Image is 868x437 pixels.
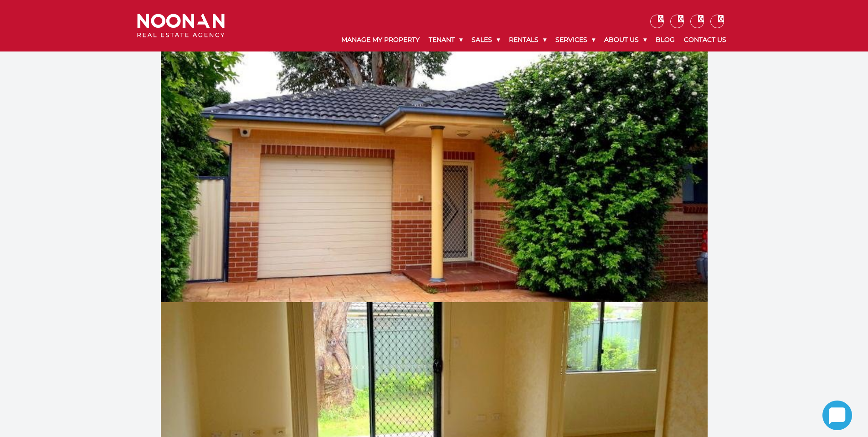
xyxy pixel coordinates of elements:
[600,28,651,51] a: About Us
[424,28,467,51] a: Tenant
[551,28,600,51] a: Services
[137,14,225,38] img: Noonan Real Estate Agency
[467,28,504,51] a: Sales
[651,28,679,51] a: Blog
[504,28,551,51] a: Rentals
[679,28,731,51] a: Contact Us
[337,28,424,51] a: Manage My Property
